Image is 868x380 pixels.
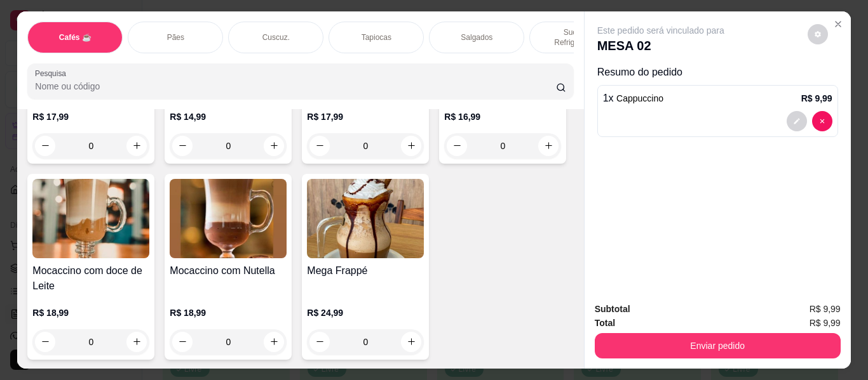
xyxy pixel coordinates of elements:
[307,179,424,258] img: product-image
[616,93,663,103] span: Cappuccino
[787,111,807,131] button: decrease-product-quantity
[35,68,71,79] label: Pesquisa
[170,306,287,319] p: R$ 18,99
[309,332,330,352] button: decrease-product-quantity
[307,263,424,278] h4: Mega Frappé
[540,27,614,48] p: Sucos e Refrigerantes
[262,32,290,43] p: Cuscuz.
[307,110,424,123] p: R$ 17,99
[597,65,838,80] p: Resumo do pedido
[447,136,467,156] button: decrease-product-quantity
[264,136,284,156] button: increase-product-quantity
[35,80,556,93] input: Pesquisa
[32,110,149,123] p: R$ 17,99
[810,302,841,316] span: R$ 9,99
[170,263,287,278] h4: Mocaccino com Nutella
[401,136,421,156] button: increase-product-quantity
[828,14,848,34] button: Close
[35,136,55,156] button: decrease-product-quantity
[597,24,724,37] p: Este pedido será vinculado para
[32,306,149,319] p: R$ 18,99
[595,304,630,314] strong: Subtotal
[362,32,391,43] p: Tapiocas
[309,136,330,156] button: decrease-product-quantity
[35,332,55,352] button: decrease-product-quantity
[597,37,724,55] p: MESA 02
[538,136,559,156] button: increase-product-quantity
[264,332,284,352] button: increase-product-quantity
[595,318,615,328] strong: Total
[32,263,149,294] h4: Mocaccino com doce de Leite
[801,92,832,105] p: R$ 9,99
[167,32,184,43] p: Pães
[808,24,828,44] button: decrease-product-quantity
[810,316,841,330] span: R$ 9,99
[172,136,193,156] button: decrease-product-quantity
[170,179,287,258] img: product-image
[461,32,492,43] p: Salgados
[595,333,841,358] button: Enviar pedido
[401,332,421,352] button: increase-product-quantity
[307,306,424,319] p: R$ 24,99
[32,179,149,258] img: product-image
[172,332,193,352] button: decrease-product-quantity
[126,136,147,156] button: increase-product-quantity
[812,111,832,131] button: decrease-product-quantity
[444,110,561,123] p: R$ 16,99
[170,110,287,123] p: R$ 14,99
[59,32,92,43] p: Cafés ☕
[603,91,663,106] p: 1 x
[126,332,147,352] button: increase-product-quantity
